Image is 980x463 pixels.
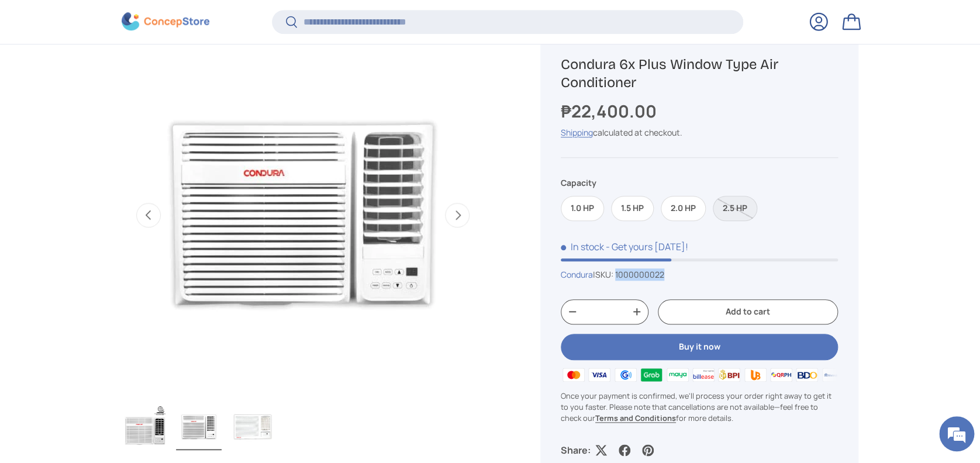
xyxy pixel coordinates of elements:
img: bdo [794,366,820,383]
strong: ₱22,400.00 [561,99,660,123]
img: visa [586,366,612,383]
a: Condura [561,269,593,280]
img: ConcepStore [122,13,209,31]
span: 1000000022 [615,269,664,280]
span: | [593,269,664,280]
p: - Get yours [DATE]! [606,240,688,253]
button: Buy it now [561,334,838,360]
p: Once your payment is confirmed, we'll process your order right away to get it to you faster. Plea... [561,391,838,424]
label: Sold out [713,196,757,221]
a: Shipping [561,127,593,138]
media-gallery: Gallery Viewer [122,34,484,454]
p: Share: [561,443,591,457]
img: Condura 6x Plus Window Type Air Conditioner [122,403,168,450]
img: bpi [716,366,742,383]
img: gcash [613,366,639,383]
h1: Condura 6x Plus Window Type Air Conditioner [561,56,838,92]
img: qrph [768,366,794,383]
img: grabpay [639,366,664,383]
button: Add to cart [658,299,838,324]
img: billease [691,366,716,383]
span: SKU: [595,269,613,280]
legend: Capacity [561,177,596,189]
a: Terms and Conditions [595,413,676,423]
img: ubp [742,366,768,383]
span: In stock [561,240,604,253]
img: maya [664,366,690,383]
img: metrobank [820,366,846,383]
div: calculated at checkout. [561,126,838,139]
img: Condura 6x Plus Window Type Air Conditioner [176,403,222,450]
img: master [561,366,586,383]
img: Condura 6x Plus Window Type Air Conditioner [230,403,275,450]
